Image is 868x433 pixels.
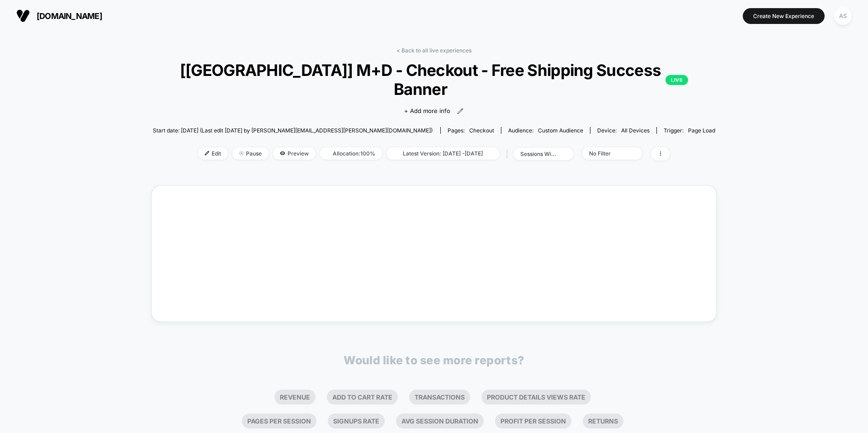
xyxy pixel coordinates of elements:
[448,127,494,134] div: Pages:
[273,147,316,160] span: Preview
[743,8,825,24] button: Create New Experience
[37,11,102,21] span: [DOMAIN_NAME]
[232,147,269,160] span: Pause
[239,151,244,155] img: end
[328,414,385,428] li: Signups Rate
[396,414,484,428] li: Avg Session Duration
[16,9,30,23] img: Visually logo
[520,151,557,157] div: sessions with impression
[205,151,209,155] img: edit
[495,414,571,428] li: Profit Per Session
[153,127,433,134] span: Start date: [DATE] (Last edit [DATE] by [PERSON_NAME][EMAIL_ADDRESS][PERSON_NAME][DOMAIN_NAME])
[242,414,316,428] li: Pages Per Session
[396,47,472,54] a: < Back to all live experiences
[831,7,854,25] button: AS
[274,390,316,405] li: Revenue
[504,147,514,160] span: |
[664,127,715,134] div: Trigger:
[834,7,852,25] div: AS
[688,127,715,134] span: Page Load
[404,107,450,116] span: + Add more info
[469,127,494,134] span: checkout
[327,390,398,405] li: Add To Cart Rate
[665,75,688,85] p: LIVE
[320,147,382,160] span: Allocation: 100%
[538,127,583,134] span: Custom Audience
[590,127,656,134] span: Device:
[583,414,623,428] li: Returns
[508,127,583,134] div: Audience:
[589,150,625,157] div: No Filter
[14,9,105,23] button: [DOMAIN_NAME]
[198,147,228,160] span: Edit
[180,61,689,99] span: [[GEOGRAPHIC_DATA]] M+D - Checkout - Free Shipping Success Banner
[409,390,470,405] li: Transactions
[344,353,524,367] p: Would like to see more reports?
[481,390,591,405] li: Product Details Views Rate
[387,147,500,160] span: Latest Version: [DATE] - [DATE]
[621,127,650,134] span: all devices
